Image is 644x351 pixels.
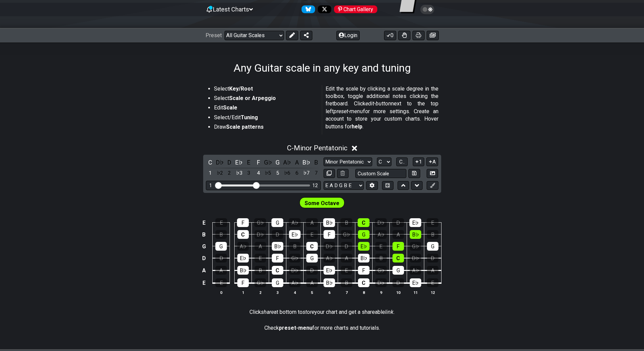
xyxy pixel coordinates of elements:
div: toggle scale degree [273,169,282,178]
em: edit-button [365,100,391,107]
button: Delete [337,169,349,178]
div: G♭ [254,218,266,227]
button: Move down [411,181,423,190]
div: E [375,242,387,251]
li: Edit [214,104,317,114]
em: store [303,309,314,315]
button: A [426,157,438,167]
div: G [392,266,404,275]
select: Tuning [324,181,364,190]
th: 3 [269,289,286,296]
div: D [392,218,404,227]
button: Create Image [427,169,438,178]
button: Share Preset [300,31,312,40]
div: toggle pitch class [206,158,215,167]
li: Select [214,95,317,104]
div: C [306,242,318,251]
div: E [306,230,318,239]
div: toggle pitch class [264,158,272,167]
div: A♭ [289,278,301,287]
span: C.. [399,159,405,165]
button: Toggle horizontal chord view [382,181,393,190]
a: Follow #fretflip at X [315,5,331,13]
div: toggle scale degree [215,169,224,178]
div: C [272,266,283,275]
div: toggle pitch class [225,158,234,167]
button: C.. [396,157,408,167]
div: D♭ [375,278,387,287]
td: E [200,277,208,290]
div: E♭ [289,230,301,239]
h1: Any Guitar scale in any key and tuning [234,61,411,74]
div: B [340,218,352,227]
span: Preset [206,32,222,39]
span: First enable full edit mode to edit [305,198,339,208]
th: 12 [424,289,441,296]
div: C [358,218,369,227]
div: toggle scale degree [235,169,243,178]
li: Select [214,85,317,95]
button: Edit Preset [286,31,298,40]
div: E [215,278,227,287]
div: toggle scale degree [244,169,253,178]
strong: Scale or Arpeggio [229,95,276,101]
div: F [272,254,283,262]
span: Latest Charts [213,6,249,13]
div: E [255,254,266,262]
div: D [272,230,283,239]
div: B♭ [410,230,421,239]
div: A [306,218,318,227]
strong: Scale [223,104,237,111]
div: toggle pitch class [254,158,263,167]
div: toggle scale degree [206,169,215,178]
div: G [272,278,283,287]
strong: Tuning [241,114,258,121]
div: E♭ [358,242,369,251]
th: 11 [407,289,424,296]
div: 1 [209,183,212,189]
strong: Key/Root [229,85,253,92]
div: G [215,242,227,251]
div: D [392,278,404,287]
div: D♭ [375,218,387,227]
div: toggle pitch class [273,158,282,167]
th: 0 [213,289,230,296]
strong: preset-menu [279,325,312,331]
th: 1 [234,289,252,296]
button: Store user defined scale [408,169,420,178]
div: B♭ [324,278,335,287]
div: B♭ [358,254,369,262]
div: E [427,278,438,287]
div: toggle scale degree [292,169,301,178]
div: A♭ [410,266,421,275]
select: Preset [224,31,284,40]
div: F [237,278,249,287]
p: Edit the scale by clicking a scale degree in the toolbox, toggle additional notes clicking the fr... [326,85,438,130]
div: A [341,254,352,262]
div: C [237,230,249,239]
div: F [358,266,369,275]
div: B♭ [237,266,249,275]
th: 9 [372,289,389,296]
em: preset-menu [334,108,363,115]
div: toggle pitch class [244,158,253,167]
div: B [289,242,301,251]
div: A [306,278,318,287]
strong: help [352,123,362,130]
div: A♭ [375,230,387,239]
div: B [341,278,352,287]
div: D♭ [410,254,421,262]
div: G♭ [341,230,352,239]
div: toggle scale degree [225,169,234,178]
div: toggle scale degree [264,169,272,178]
div: E [427,218,438,227]
div: toggle scale degree [312,169,320,178]
td: A [200,264,208,277]
div: A♭ [324,254,335,262]
div: D♭ [255,230,266,239]
div: D♭ [324,242,335,251]
div: E [215,218,227,227]
a: #fretflip at Pinterest [331,5,377,13]
div: G♭ [410,242,421,251]
button: Edit Tuning [366,181,378,190]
